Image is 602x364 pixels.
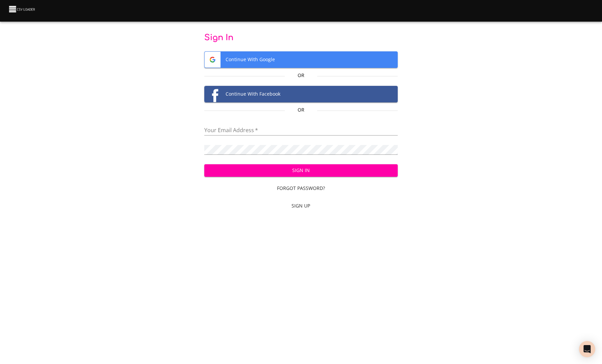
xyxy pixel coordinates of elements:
p: Or [285,106,317,113]
button: Facebook logoContinue With Facebook [204,86,398,102]
p: Sign In [204,32,398,43]
span: Sign Up [207,202,395,210]
img: Facebook logo [205,86,221,102]
span: Continue With Facebook [205,86,397,102]
span: Sign In [210,166,392,175]
img: CSV Loader [8,4,37,14]
button: Google logoContinue With Google [204,51,398,68]
a: Sign Up [204,200,398,212]
a: Forgot Password? [204,182,398,195]
span: Forgot Password? [207,184,395,193]
p: Or [285,72,317,79]
img: Google logo [205,52,221,68]
span: Continue With Google [205,52,397,68]
div: Open Intercom Messenger [579,341,595,357]
button: Sign In [204,164,398,177]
